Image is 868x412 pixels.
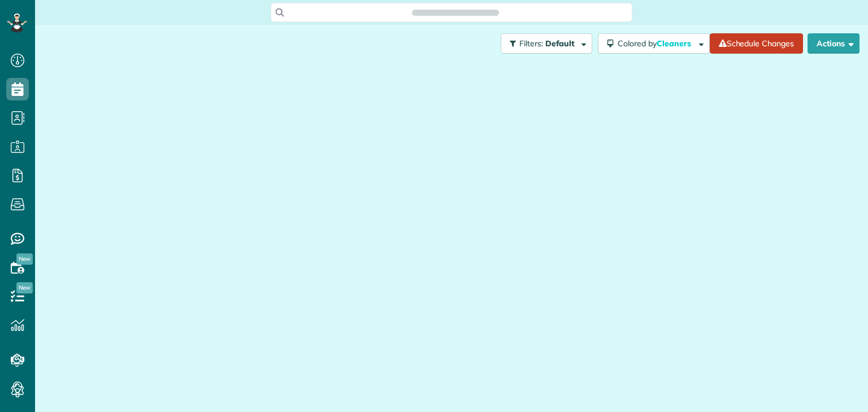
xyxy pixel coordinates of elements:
a: Schedule Changes [710,33,803,54]
button: Filters: Default [501,33,592,54]
span: New [16,253,33,265]
span: New [16,282,33,293]
span: Cleaners [657,38,693,49]
button: Actions [808,33,860,54]
span: Search ZenMaid… [423,7,487,18]
span: Colored by [618,38,695,49]
span: Default [545,38,575,49]
span: Filters: [519,38,543,49]
a: Filters: Default [495,33,592,54]
button: Colored byCleaners [598,33,710,54]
